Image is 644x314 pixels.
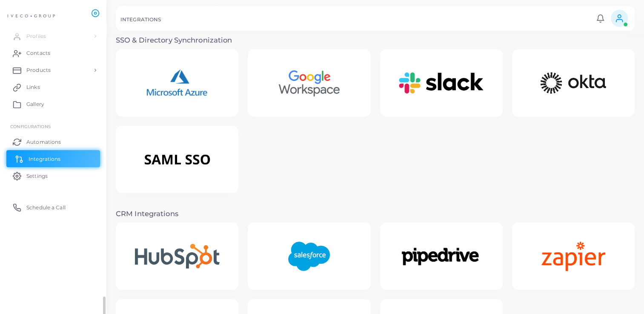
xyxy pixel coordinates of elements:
span: Settings [26,172,48,180]
a: Schedule a Call [6,199,100,216]
a: Links [6,79,100,96]
img: Okta [519,60,627,106]
img: SAML [123,137,232,183]
h3: SSO & Directory Synchronization [116,36,635,45]
a: Gallery [6,96,100,113]
h3: CRM Integrations [116,210,635,218]
a: Contacts [6,45,100,62]
span: Gallery [26,100,44,108]
span: Integrations [29,155,60,163]
h5: INTEGRATIONS [120,17,161,23]
img: logo [8,8,55,24]
span: Configurations [10,124,51,129]
img: Hubspot [123,232,232,280]
span: Links [26,83,40,91]
span: Contacts [26,49,50,57]
a: Integrations [6,150,100,167]
img: Pipedrive [387,233,495,280]
img: Google Workspace [265,57,353,110]
img: Slack [387,60,495,106]
span: Profiles [26,32,46,40]
span: Products [26,66,51,74]
span: Schedule a Call [26,204,66,211]
img: Microsoft Azure [134,57,220,110]
a: Products [6,62,100,79]
img: Salesforce [276,230,342,283]
a: Settings [6,167,100,184]
a: Profiles [6,28,100,45]
img: Zapier [530,230,617,283]
span: Automations [26,138,61,146]
a: Automations [6,133,100,150]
